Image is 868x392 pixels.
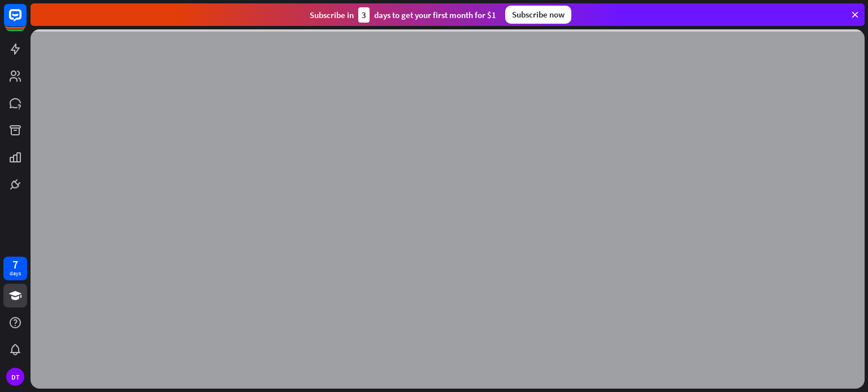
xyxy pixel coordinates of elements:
div: DT [6,368,24,386]
div: 7 [12,259,18,270]
a: 7 days [3,257,27,280]
div: Subscribe now [505,6,571,24]
div: 3 [358,7,370,23]
div: Subscribe in days to get your first month for $1 [310,7,496,23]
div: days [10,270,21,278]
